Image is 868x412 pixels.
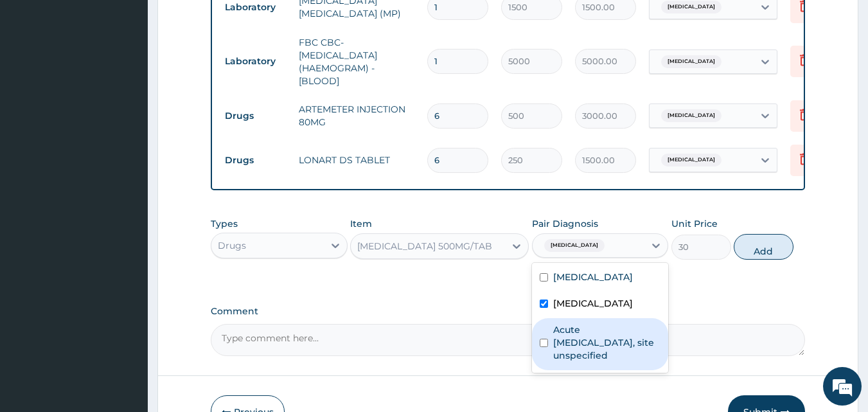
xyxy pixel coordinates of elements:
td: LONART DS TABLET [292,147,421,173]
button: Add [734,234,793,260]
div: Chat with us now [67,72,216,89]
td: Drugs [218,104,292,128]
span: [MEDICAL_DATA] [544,239,605,252]
div: [MEDICAL_DATA] 500MG/TAB [357,240,492,253]
td: Laboratory [218,49,292,73]
img: d_794563401_company_1708531726252_794563401 [24,64,52,96]
span: [MEDICAL_DATA] [661,55,722,68]
label: Pair Diagnosis [532,217,598,230]
label: Acute [MEDICAL_DATA], site unspecified [553,323,661,362]
textarea: Type your message and hit 'Enter' [6,275,245,320]
label: Unit Price [671,217,718,230]
span: [MEDICAL_DATA] [661,109,722,122]
td: ARTEMETER INJECTION 80MG [292,96,421,135]
td: Drugs [218,148,292,172]
span: [MEDICAL_DATA] [661,1,722,13]
label: Comment [211,306,806,317]
span: We're online! [75,124,177,254]
label: [MEDICAL_DATA] [553,271,633,283]
label: [MEDICAL_DATA] [553,297,633,310]
label: Types [211,219,238,229]
span: [MEDICAL_DATA] [661,154,722,166]
div: Drugs [218,239,246,252]
div: Minimize live chat window [211,6,242,37]
td: FBC CBC-[MEDICAL_DATA] (HAEMOGRAM) - [BLOOD] [292,30,421,94]
label: Item [350,217,372,230]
